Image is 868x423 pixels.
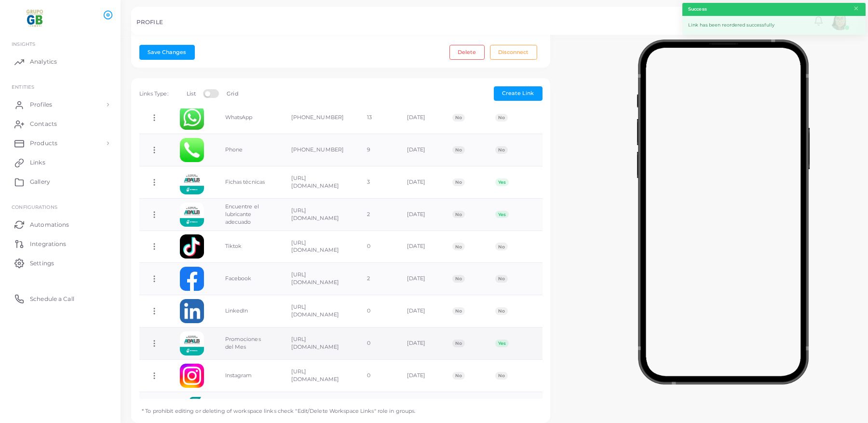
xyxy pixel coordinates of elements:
[12,41,35,47] span: INSIGHTS
[682,16,866,35] div: Link has been reordered successfully
[495,211,508,218] span: Yes
[30,120,57,128] span: Contacts
[356,295,396,327] td: 0
[396,359,442,392] td: [DATE]
[396,134,442,166] td: [DATE]
[139,45,195,59] button: Save Changes
[452,178,464,186] span: No
[139,90,168,97] span: Links Type:
[356,231,396,263] td: 0
[215,359,281,392] td: Instagram
[449,45,485,59] button: Delete
[215,198,281,231] td: Encuentre el lubricante adecuado
[452,275,464,283] span: No
[281,231,356,263] td: [URL][DOMAIN_NAME]
[136,19,163,26] h5: PROFILE
[180,331,204,355] img: 63CSVZbzkdhxihOuHqDjhuiLi-1759416780616.png
[495,340,508,347] span: Yes
[356,263,396,295] td: 2
[396,231,442,263] td: [DATE]
[853,3,859,14] button: Close
[215,327,281,359] td: Promociones del Mes
[7,95,113,114] a: Profiles
[356,359,396,392] td: 0
[7,52,113,71] a: Analytics
[356,327,396,359] td: 0
[281,166,356,198] td: [URL][DOMAIN_NAME]
[637,40,810,384] img: phone-mock.b55596b7.png
[187,90,195,98] label: List
[495,372,507,380] span: No
[281,198,356,231] td: [URL][DOMAIN_NAME]
[396,295,442,327] td: [DATE]
[180,234,204,259] img: tiktok.png
[452,211,464,218] span: No
[30,57,57,66] span: Analytics
[490,45,537,59] button: Disconnect
[30,139,57,148] span: Products
[281,102,356,134] td: [PHONE_NUMBER]
[12,84,34,90] span: ENTITIES
[494,86,542,101] button: Create Link
[180,106,204,130] img: whatsapp.png
[7,153,113,172] a: Links
[227,90,238,98] label: Grid
[215,102,281,134] td: WhatsApp
[134,399,416,415] p: * To prohibit editing or deleting of workspace links check "Edit/Delete Workspace Links" role in ...
[356,166,396,198] td: 3
[30,220,69,229] span: Automations
[12,204,57,210] span: Configurations
[215,134,281,166] td: Phone
[502,90,534,96] span: Create Link
[396,166,442,198] td: [DATE]
[688,6,707,13] strong: Success
[495,243,507,250] span: No
[180,364,204,388] img: instagram.png
[215,295,281,327] td: LinkedIn
[180,396,204,420] img: 3aTk3ZntRy0IbcQfI3pcTVDNsfIAjpvz-1756496273415.png
[30,158,45,167] span: Links
[7,289,113,308] a: Schedule a Call
[7,234,113,253] a: Integrations
[215,263,281,295] td: Facebook
[452,372,464,380] span: No
[180,299,204,323] img: linkedin.png
[7,134,113,153] a: Products
[215,231,281,263] td: Tiktok
[396,198,442,231] td: [DATE]
[356,134,396,166] td: 9
[30,177,50,186] span: Gallery
[495,114,507,122] span: No
[281,134,356,166] td: [PHONE_NUMBER]
[30,259,54,268] span: Settings
[7,172,113,191] a: Gallery
[7,114,113,134] a: Contacts
[30,100,52,109] span: Profiles
[7,215,113,234] a: Automations
[495,275,507,283] span: No
[452,340,464,347] span: No
[281,295,356,327] td: [URL][DOMAIN_NAME]
[281,327,356,359] td: [URL][DOMAIN_NAME]
[180,203,204,227] img: p4SCepxA4KEGcuz17CFd8jhmm-1758309789134.png
[180,170,204,194] img: hRZ1vlJY5CyEQTMHbiUgmnsQq-1758309865510.png
[180,138,204,162] img: phone.png
[452,307,464,315] span: No
[7,253,113,273] a: Settings
[356,198,396,231] td: 2
[396,102,442,134] td: [DATE]
[495,307,507,315] span: No
[452,146,464,154] span: No
[281,263,356,295] td: [URL][DOMAIN_NAME]
[281,359,356,392] td: [URL][DOMAIN_NAME]
[396,327,442,359] td: [DATE]
[396,263,442,295] td: [DATE]
[215,166,281,198] td: Fichas técnicas
[356,102,396,134] td: 13
[452,114,464,122] span: No
[495,146,507,154] span: No
[180,267,204,291] img: facebook.png
[9,9,62,27] img: logo
[452,243,464,250] span: No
